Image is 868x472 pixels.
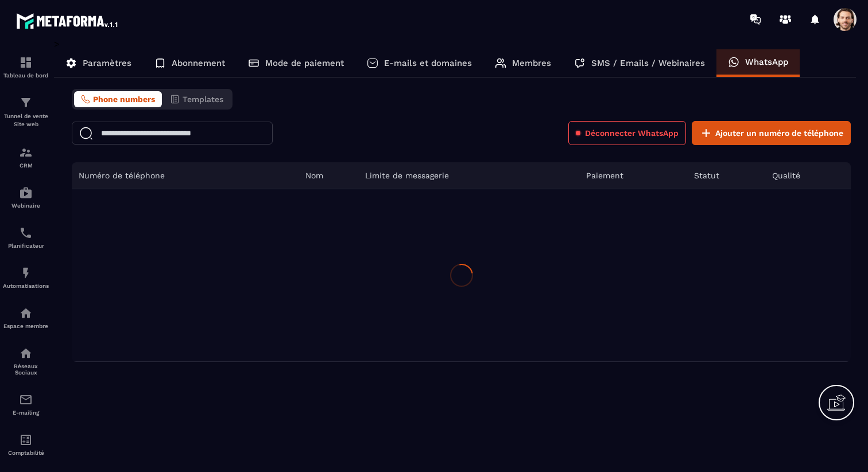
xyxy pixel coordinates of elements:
div: > [54,38,857,362]
img: accountant [19,433,33,447]
a: automationsautomationsAutomatisations [3,258,49,298]
img: email [19,393,33,407]
th: Limite de messagerie [358,162,579,189]
p: Planificateur [3,243,49,249]
span: Déconnecter WhatsApp [585,127,679,139]
p: Comptabilité [3,450,49,456]
th: Statut [687,162,765,189]
p: Automatisations [3,283,49,289]
img: automations [19,266,33,280]
button: Phone numbers [74,91,162,107]
img: social-network [19,346,33,360]
a: emailemailE-mailing [3,384,49,424]
p: E-mailing [3,409,49,416]
a: accountantaccountantComptabilité [3,424,49,465]
img: automations [19,306,33,320]
a: social-networksocial-networkRéseaux Sociaux [3,338,49,384]
img: formation [19,96,33,110]
p: Membres [512,58,551,68]
a: automationsautomationsEspace membre [3,298,49,338]
button: Templates [163,91,230,107]
img: formation [19,146,33,159]
button: Déconnecter WhatsApp [568,121,686,145]
p: SMS / Emails / Webinaires [591,58,705,68]
img: automations [19,186,33,200]
p: Tableau de bord [3,72,49,79]
p: Paramètres [83,58,131,68]
img: scheduler [19,226,33,240]
p: Mode de paiement [265,58,344,68]
p: Espace membre [3,323,49,329]
p: CRM [3,162,49,169]
p: Abonnement [172,58,225,68]
img: formation [19,56,33,69]
span: Phone numbers [93,95,155,104]
th: Paiement [579,162,687,189]
a: formationformationTableau de bord [3,47,49,87]
p: Réseaux Sociaux [3,363,49,376]
a: schedulerschedulerPlanificateur [3,217,49,258]
th: Nom [299,162,359,189]
th: Qualité [765,162,851,189]
p: WhatsApp [745,57,788,67]
span: Ajouter un numéro de téléphone [715,127,843,139]
a: formationformationCRM [3,137,49,177]
th: Numéro de téléphone [72,162,299,189]
p: Webinaire [3,202,49,209]
p: Tunnel de vente Site web [3,112,49,128]
a: automationsautomationsWebinaire [3,177,49,217]
a: formationformationTunnel de vente Site web [3,87,49,137]
p: E-mails et domaines [384,58,472,68]
span: Templates [183,95,223,104]
button: Ajouter un numéro de téléphone [692,121,851,145]
img: logo [16,10,119,31]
